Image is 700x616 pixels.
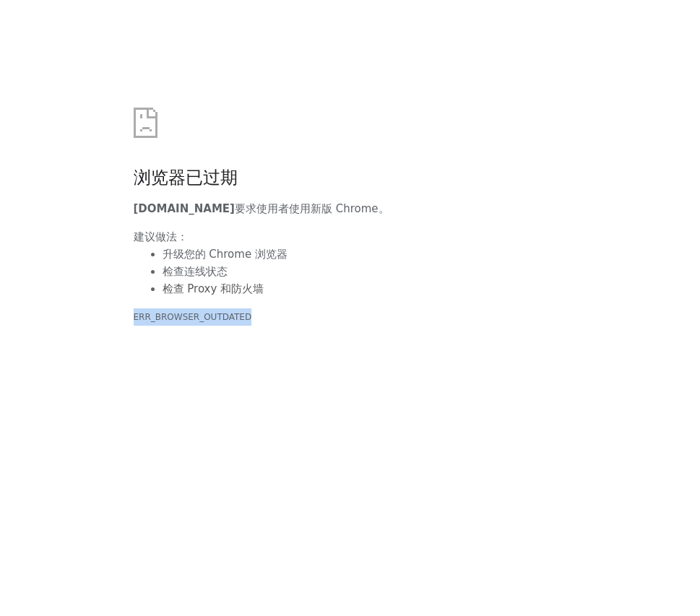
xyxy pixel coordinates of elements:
[163,246,567,263] li: 升级您的 Chrome 浏览器
[163,282,264,295] a: 检查 Proxy 和防火墙
[134,168,238,188] span: 浏览器已过期
[134,308,567,326] div: ERR_BROWSER_OUTDATED
[134,228,567,246] p: 建议做法：
[163,263,567,280] li: 检查连线状态
[134,202,389,215] p: 要求使用者使用新版 Chrome。
[134,202,235,215] strong: [DOMAIN_NAME]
